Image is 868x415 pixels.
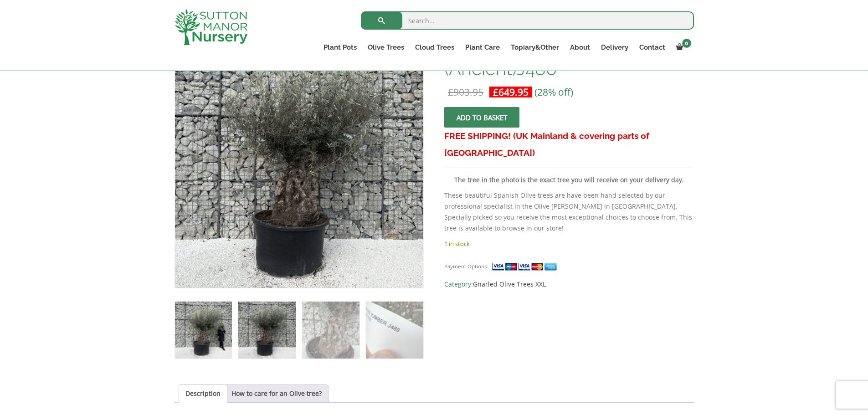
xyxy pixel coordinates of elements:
a: How to care for an Olive tree? [231,385,322,402]
img: Gnarled Olive Tree XXL (Ancient)J480 [175,302,232,359]
img: payment supported [492,262,560,272]
p: These beautiful Spanish Olive trees are have been hand selected by our professional specialist in... [444,190,693,234]
a: Topiary&Other [505,41,565,54]
strong: The tree in the photo is the exact tree you will receive on your delivery day. [454,175,684,184]
img: logo [175,9,247,45]
a: Description [185,385,221,402]
span: Category: [444,279,693,290]
a: Delivery [596,41,634,54]
a: Gnarled Olive Trees XXL [473,280,546,288]
a: Plant Pots [318,41,362,54]
h1: Gnarled Olive Tree XXL (Ancient)J480 [444,40,693,78]
button: Add to basket [444,107,519,128]
a: 0 [671,41,694,54]
span: 0 [682,39,691,48]
span: £ [493,86,498,98]
a: Olive Trees [362,41,410,54]
a: Contact [634,41,671,54]
span: £ [448,86,453,98]
bdi: 649.95 [493,86,529,98]
a: About [565,41,596,54]
img: Gnarled Olive Tree XXL (Ancient)J480 - Image 2 [238,302,295,359]
img: Gnarled Olive Tree XXL (Ancient)J480 - Image 4 [366,302,423,359]
a: Cloud Trees [410,41,460,54]
p: 1 in stock [444,238,693,249]
bdi: 903.95 [448,86,483,98]
a: Plant Care [460,41,505,54]
span: (28% off) [534,86,573,98]
input: Search... [361,11,694,30]
img: Gnarled Olive Tree XXL (Ancient)J480 - Image 3 [302,302,359,359]
h3: FREE SHIPPING! (UK Mainland & covering parts of [GEOGRAPHIC_DATA]) [444,128,693,161]
small: Payment Options: [444,263,488,270]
